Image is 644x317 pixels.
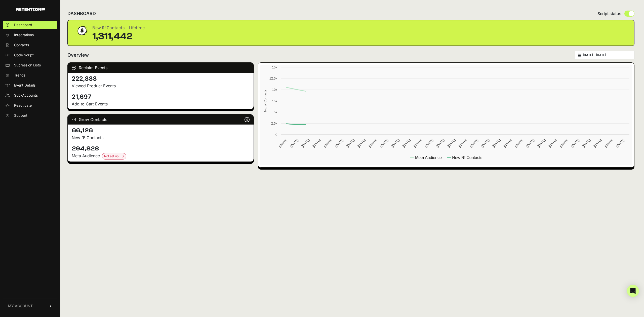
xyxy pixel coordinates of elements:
span: MY ACCOUNT [8,303,33,308]
a: Event Details [3,81,57,89]
span: Supression Lists [14,63,41,68]
text: 5k [274,110,277,114]
text: [DATE] [401,138,411,148]
text: [DATE] [379,138,389,148]
text: [DATE] [514,138,524,148]
text: 7.5k [271,99,277,103]
text: 0 [275,133,277,137]
p: Add to Cart Events [72,101,250,107]
a: Support [3,111,57,120]
text: [DATE] [593,138,602,148]
text: [DATE] [368,138,378,148]
span: Script status [597,11,621,17]
span: Event Details [14,83,35,88]
text: [DATE] [334,138,344,148]
text: 2.5k [271,122,277,125]
text: [DATE] [424,138,434,148]
text: [DATE] [312,138,321,148]
h4: 294,828 [72,145,250,153]
h2: DASHBOARD [67,10,96,17]
text: [DATE] [570,138,580,148]
h4: 21,697 [72,93,250,101]
text: [DATE] [435,138,445,148]
text: [DATE] [390,138,400,148]
text: [DATE] [469,138,479,148]
text: [DATE] [604,138,614,148]
text: [DATE] [525,138,535,148]
div: Open Intercom Messenger [627,285,639,297]
text: [DATE] [548,138,557,148]
text: [DATE] [492,138,501,148]
h2: Overview [67,52,89,59]
text: [DATE] [615,138,625,148]
div: 1,311,442 [92,31,145,42]
span: Integrations [14,32,34,37]
text: [DATE] [300,138,310,148]
text: Meta Audience [415,155,442,160]
text: 10k [272,88,277,92]
text: [DATE] [413,138,423,148]
text: No. of Contacts [263,90,267,112]
a: Trends [3,71,57,79]
p: New R! Contacts [72,135,250,141]
div: New R! Contacts - Lifetime [92,24,145,31]
text: [DATE] [480,138,490,148]
text: [DATE] [536,138,546,148]
span: Support [14,113,27,118]
text: [DATE] [357,138,367,148]
div: Reclaim Events [68,63,254,73]
text: [DATE] [289,138,299,148]
text: [DATE] [278,138,288,148]
img: dollar-coin-05c43ed7efb7bc0c12610022525b4bbbb207c7efeef5aecc26f025e68dcafac9.png [76,24,88,37]
img: Retention.com [16,8,45,11]
text: [DATE] [581,138,591,148]
text: New R! Contacts [452,155,482,160]
text: [DATE] [503,138,512,148]
text: 12.5k [269,76,277,80]
a: Sub-Accounts [3,91,57,99]
span: Contacts [14,43,29,48]
a: Integrations [3,31,57,39]
span: Reactivate [14,103,32,108]
span: Dashboard [14,22,32,27]
h4: 222,888 [72,75,250,83]
span: Sub-Accounts [14,93,38,98]
span: Trends [14,73,25,78]
text: [DATE] [345,138,355,148]
div: Meta Audience [72,153,250,160]
a: Supression Lists [3,61,57,69]
a: Reactivate [3,101,57,109]
a: Code Script [3,51,57,59]
div: Grow Contacts [68,114,254,125]
text: [DATE] [559,138,569,148]
a: MY ACCOUNT [3,298,57,313]
text: 15k [272,65,277,69]
a: Dashboard [3,21,57,29]
text: [DATE] [458,138,468,148]
text: [DATE] [323,138,333,148]
p: Viewed Product Events [72,83,250,89]
text: [DATE] [447,138,456,148]
a: Contacts [3,41,57,49]
h4: 66,126 [72,127,250,135]
span: Code Script [14,53,34,58]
